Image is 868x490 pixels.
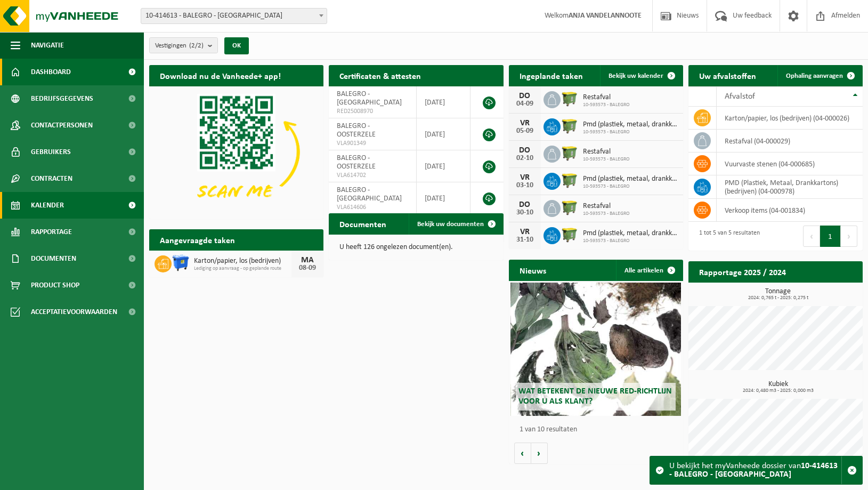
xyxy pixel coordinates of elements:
count: (2/2) [189,42,204,49]
span: Restafval [583,202,630,211]
span: Bekijk uw kalender [609,73,663,79]
div: 03-10 [514,182,536,189]
span: Product Shop [31,272,79,299]
span: VLA901349 [337,139,408,148]
p: U heeft 126 ongelezen document(en). [339,244,492,251]
div: 04-09 [514,100,536,108]
span: Navigatie [31,32,64,59]
span: Contactpersonen [31,112,93,139]
span: 10-593573 - BALEGRO [583,238,678,244]
td: [DATE] [417,150,470,182]
span: Afvalstof [725,92,755,101]
span: Karton/papier, los (bedrijven) [194,257,291,266]
div: VR [514,119,536,127]
div: 05-09 [514,127,536,135]
h2: Certificaten & attesten [329,65,432,86]
span: VLA614606 [337,203,408,212]
a: Wat betekent de nieuwe RED-richtlijn voor u als klant? [510,283,682,416]
h2: Rapportage 2025 / 2024 [688,261,797,282]
span: Lediging op aanvraag - op geplande route [194,266,291,272]
h2: Documenten [329,213,397,234]
h3: Kubiek [694,381,863,393]
a: Alle artikelen [616,260,682,281]
h2: Uw afvalstoffen [688,65,767,86]
div: DO [514,146,536,155]
td: restafval (04-000029) [717,130,863,152]
span: Bedrijfsgegevens [31,85,93,112]
span: Vestigingen [155,38,204,54]
div: VR [514,173,536,182]
button: Vestigingen(2/2) [149,37,218,53]
h3: Tonnage [694,288,863,301]
span: BALEGRO - [GEOGRAPHIC_DATA] [337,90,402,107]
span: 10-593573 - BALEGRO [583,156,630,163]
span: VLA614702 [337,171,408,180]
button: OK [224,37,249,54]
button: Volgende [531,443,548,464]
span: 10-593573 - BALEGRO [583,183,678,190]
td: [DATE] [417,86,470,118]
span: Restafval [583,148,630,156]
button: 1 [820,226,841,247]
img: WB-1100-HPE-GN-50 [561,144,579,162]
img: WB-1100-HPE-BE-01 [172,254,190,272]
span: Acceptatievoorwaarden [31,299,117,325]
span: 10-593573 - BALEGRO [583,129,678,135]
span: BALEGRO - OOSTERZELE [337,154,376,171]
td: vuurvaste stenen (04-000685) [717,152,863,175]
span: Contracten [31,165,72,192]
span: BALEGRO - OOSTERZELE [337,122,376,139]
img: WB-1100-HPE-GN-50 [561,171,579,189]
span: Kalender [31,192,64,219]
img: WB-1100-HPE-GN-50 [561,90,579,108]
h2: Ingeplande taken [509,65,594,86]
span: 10-414613 - BALEGRO - OOSTENDE [141,8,327,24]
div: 1 tot 5 van 5 resultaten [694,224,760,248]
span: Bekijk uw documenten [417,221,484,228]
span: Rapportage [31,219,72,245]
span: Pmd (plastiek, metaal, drankkartons) (bedrijven) [583,121,678,129]
span: BALEGRO - [GEOGRAPHIC_DATA] [337,186,402,203]
td: PMD (Plastiek, Metaal, Drankkartons) (bedrijven) (04-000978) [717,175,863,199]
span: Documenten [31,245,76,272]
div: U bekijkt het myVanheede dossier van [669,456,841,484]
div: 08-09 [297,264,318,272]
a: Bekijk rapportage [783,282,862,303]
span: Dashboard [31,59,71,85]
button: Vorige [514,443,531,464]
span: Pmd (plastiek, metaal, drankkartons) (bedrijven) [583,175,678,183]
div: 02-10 [514,155,536,162]
strong: 10-414613 - BALEGRO - [GEOGRAPHIC_DATA] [669,462,838,479]
h2: Download nu de Vanheede+ app! [149,65,291,86]
h2: Nieuws [509,260,557,280]
td: verkoop items (04-001834) [717,199,863,222]
a: Bekijk uw kalender [600,65,682,86]
div: MA [297,256,318,264]
a: Bekijk uw documenten [409,213,502,235]
img: WB-1100-HPE-GN-50 [561,198,579,216]
span: Restafval [583,93,630,102]
td: karton/papier, los (bedrijven) (04-000026) [717,107,863,130]
div: DO [514,200,536,209]
a: Ophaling aanvragen [777,65,862,86]
p: 1 van 10 resultaten [520,426,678,433]
span: 10-414613 - BALEGRO - OOSTENDE [141,9,327,23]
img: WB-1100-HPE-GN-50 [561,226,579,244]
span: RED25008970 [337,107,408,116]
span: Ophaling aanvragen [786,73,843,79]
span: Gebruikers [31,139,71,165]
button: Next [841,226,857,247]
h2: Aangevraagde taken [149,229,246,250]
div: VR [514,228,536,236]
button: Previous [803,226,820,247]
td: [DATE] [417,118,470,150]
img: WB-1100-HPE-GN-50 [561,117,579,135]
span: 10-593573 - BALEGRO [583,211,630,217]
div: 30-10 [514,209,536,216]
span: Pmd (plastiek, metaal, drankkartons) (bedrijven) [583,229,678,238]
span: Wat betekent de nieuwe RED-richtlijn voor u als klant? [518,387,672,406]
span: 10-593573 - BALEGRO [583,102,630,108]
div: DO [514,92,536,100]
td: [DATE] [417,182,470,214]
div: 31-10 [514,236,536,244]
